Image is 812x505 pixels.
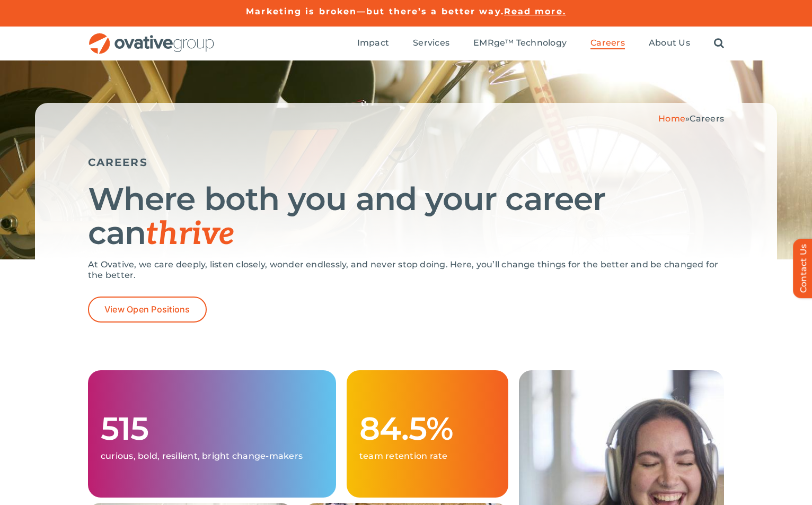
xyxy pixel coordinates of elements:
span: Careers [590,38,625,48]
a: Home [658,114,685,124]
span: thrive [146,215,234,254]
p: At Ovative, we care deeply, listen closely, wonder endlessly, and never stop doing. Here, you’ll ... [88,259,724,281]
span: Careers [690,114,724,124]
a: About Us [649,38,690,49]
nav: Menu [357,27,724,60]
span: View Open Positions [104,304,190,315]
a: Read more. [504,6,566,16]
a: Services [413,38,449,49]
span: Services [413,38,449,48]
span: About Us [649,38,690,48]
span: » [658,114,724,124]
p: team retention rate [359,451,496,462]
h1: 515 [101,412,323,446]
a: EMRge™ Technology [473,38,567,49]
h5: CAREERS [88,156,724,169]
a: Marketing is broken—but there’s a better way. [246,6,504,16]
p: curious, bold, resilient, bright change-makers [101,451,323,462]
a: View Open Positions [88,297,207,323]
a: Impact [357,38,389,49]
h1: 84.5% [359,412,496,446]
a: Careers [590,38,625,49]
span: Impact [357,38,389,48]
h1: Where both you and your career can [88,182,724,251]
a: Search [714,38,724,49]
a: OG_Full_horizontal_RGB [88,32,215,42]
span: EMRge™ Technology [473,38,567,48]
